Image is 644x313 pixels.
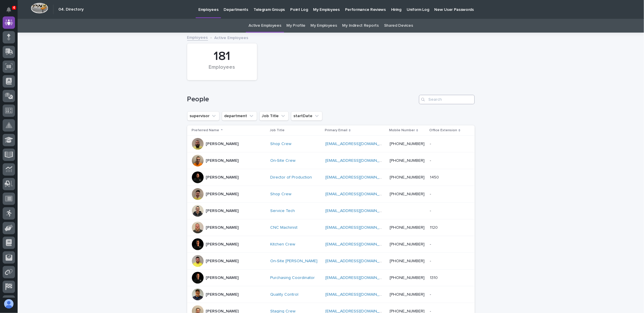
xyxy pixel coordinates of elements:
[187,253,475,270] tr: [PERSON_NAME]On-Site [PERSON_NAME] [EMAIL_ADDRESS][DOMAIN_NAME] [PHONE_NUMBER]--
[429,127,457,134] p: Office Extension
[187,203,475,219] tr: [PERSON_NAME]Service Tech [EMAIL_ADDRESS][DOMAIN_NAME] --
[206,242,239,247] p: [PERSON_NAME]
[206,192,239,197] p: [PERSON_NAME]
[430,157,432,163] p: -
[187,186,475,203] tr: [PERSON_NAME]Shop Crew [EMAIL_ADDRESS][DOMAIN_NAME] [PHONE_NUMBER]--
[187,136,475,152] tr: [PERSON_NAME]Shop Crew [EMAIL_ADDRESS][DOMAIN_NAME] [PHONE_NUMBER]--
[270,242,295,247] a: Kitchen Crew
[206,175,239,180] p: [PERSON_NAME]
[206,259,239,264] p: [PERSON_NAME]
[270,192,291,197] a: Shop Crew
[206,158,239,163] p: [PERSON_NAME]
[206,142,239,147] p: [PERSON_NAME]
[390,226,425,230] a: [PHONE_NUMBER]
[187,219,475,236] tr: [PERSON_NAME]CNC Machinist [EMAIL_ADDRESS][DOMAIN_NAME] [PHONE_NUMBER]11201120
[325,192,392,196] a: [EMAIL_ADDRESS][DOMAIN_NAME]
[390,259,425,263] a: [PHONE_NUMBER]
[390,159,425,163] a: [PHONE_NUMBER]
[419,95,475,104] input: Search
[192,127,219,134] p: Preferred Name
[197,64,247,77] div: Employees
[390,242,425,246] a: [PHONE_NUMBER]
[390,192,425,196] a: [PHONE_NUMBER]
[325,127,347,134] p: Primary Email
[270,127,285,134] p: Job Title
[390,142,425,146] a: [PHONE_NUMBER]
[206,225,239,230] p: [PERSON_NAME]
[325,175,392,179] a: [EMAIL_ADDRESS][DOMAIN_NAME]
[325,242,392,246] a: [EMAIL_ADDRESS][DOMAIN_NAME]
[430,224,439,230] p: 1120
[270,142,291,147] a: Shop Crew
[206,292,239,297] p: [PERSON_NAME]
[389,127,415,134] p: Mobile Number
[187,169,475,186] tr: [PERSON_NAME]Director of Production [EMAIL_ADDRESS][DOMAIN_NAME] [PHONE_NUMBER]14501450
[31,3,48,14] img: Workspace Logo
[270,225,298,230] a: CNC Machinist
[206,275,239,280] p: [PERSON_NAME]
[384,19,413,33] a: Shared Devices
[270,292,298,297] a: Quality Control
[270,158,295,163] a: On-Site Crew
[3,4,15,16] button: Notifications
[187,111,219,121] button: supervisor
[430,207,432,213] p: -
[430,140,432,147] p: -
[287,19,305,33] a: My Profile
[187,34,208,41] a: Employees
[222,111,257,121] button: department
[430,274,439,280] p: 1310
[325,292,392,297] a: [EMAIL_ADDRESS][DOMAIN_NAME]
[187,95,417,104] h1: People
[325,259,392,263] a: [EMAIL_ADDRESS][DOMAIN_NAME]
[430,258,432,264] p: -
[270,175,312,180] a: Director of Production
[7,7,15,16] div: Notifications4
[187,152,475,169] tr: [PERSON_NAME]On-Site Crew [EMAIL_ADDRESS][DOMAIN_NAME] [PHONE_NUMBER]--
[291,111,322,121] button: startDate
[430,174,440,180] p: 1450
[187,286,475,303] tr: [PERSON_NAME]Quality Control [EMAIL_ADDRESS][DOMAIN_NAME] [PHONE_NUMBER]--
[325,142,392,146] a: [EMAIL_ADDRESS][DOMAIN_NAME]
[13,6,15,10] p: 4
[325,159,392,163] a: [EMAIL_ADDRESS][DOMAIN_NAME]
[325,209,392,213] a: [EMAIL_ADDRESS][DOMAIN_NAME]
[342,19,379,33] a: My Indirect Reports
[390,276,425,280] a: [PHONE_NUMBER]
[325,226,392,230] a: [EMAIL_ADDRESS][DOMAIN_NAME]
[58,7,84,12] h2: 04. Directory
[390,175,425,179] a: [PHONE_NUMBER]
[249,19,281,33] a: Active Employees
[390,292,425,297] a: [PHONE_NUMBER]
[270,259,317,264] a: On-Site [PERSON_NAME]
[187,270,475,286] tr: [PERSON_NAME]Purchasing Coordinator [EMAIL_ADDRESS][DOMAIN_NAME] [PHONE_NUMBER]13101310
[310,19,337,33] a: My Employees
[3,298,15,310] button: users-avatar
[270,275,315,280] a: Purchasing Coordinator
[187,236,475,253] tr: [PERSON_NAME]Kitchen Crew [EMAIL_ADDRESS][DOMAIN_NAME] [PHONE_NUMBER]--
[325,276,392,280] a: [EMAIL_ADDRESS][DOMAIN_NAME]
[206,208,239,213] p: [PERSON_NAME]
[214,34,249,41] p: Active Employees
[430,241,432,247] p: -
[197,49,247,64] div: 181
[270,208,295,213] a: Service Tech
[430,291,432,297] p: -
[430,191,432,197] p: -
[259,111,289,121] button: Job Title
